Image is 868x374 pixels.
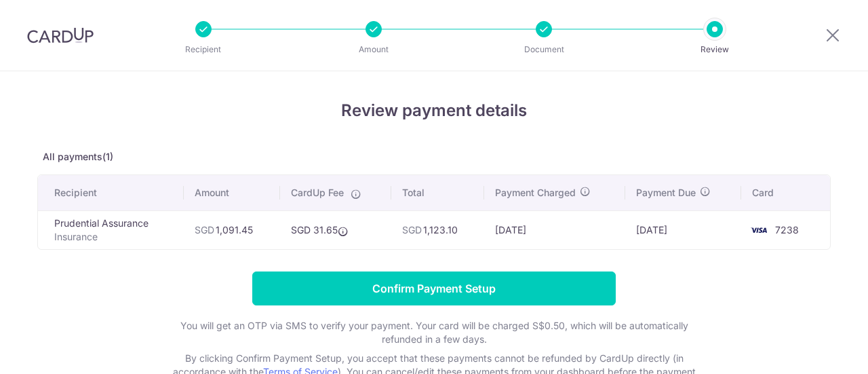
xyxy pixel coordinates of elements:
img: <span class="translation_missing" title="translation missing: en.account_steps.new_confirm_form.b... [745,222,772,238]
span: SGD [402,224,422,236]
p: All payments(1) [37,150,831,164]
td: [DATE] [484,210,625,249]
td: [DATE] [625,210,741,249]
th: Card [741,175,830,210]
span: SGD [195,224,214,236]
p: Amount [323,43,424,56]
td: 1,091.45 [184,210,280,249]
img: CardUp [27,27,94,43]
p: Recipient [153,43,254,56]
p: You will get an OTP via SMS to verify your payment. Your card will be charged S$0.50, which will ... [163,319,705,346]
th: Recipient [38,175,184,210]
input: Confirm Payment Setup [252,272,616,305]
p: Document [494,43,594,56]
h4: Review payment details [37,98,831,123]
th: Amount [184,175,280,210]
span: 7238 [775,224,799,236]
th: Total [391,175,484,210]
span: CardUp Fee [291,186,344,200]
td: Prudential Assurance [38,210,184,249]
td: 1,123.10 [391,210,484,249]
span: Payment Due [636,186,696,200]
p: Review [665,43,765,56]
p: Insurance [54,230,173,244]
td: SGD 31.65 [280,210,391,249]
iframe: Opens a widget where you can find more information [781,333,854,367]
span: Payment Charged [495,186,576,200]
